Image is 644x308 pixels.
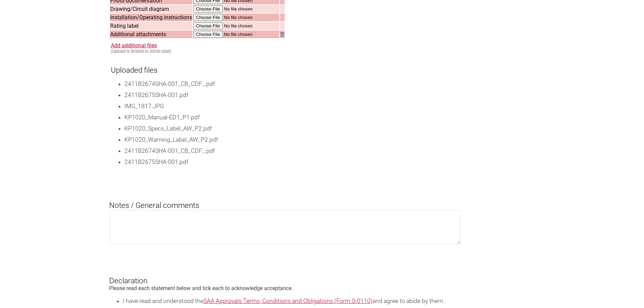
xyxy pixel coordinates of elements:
[123,297,535,305] li: I have read and understood the and agree to abide by them.
[111,49,171,54] small: (Upload is limited to 30mb total)
[124,91,535,99] li: 2411B2675SHA-001.pdf
[109,265,535,285] h3: Declaration
[124,158,535,166] li: 2411B2675SHA-001.pdf
[124,113,535,122] li: KP1020_Manual-ED1_P1.pdf
[111,59,535,74] h3: Uploaded files
[110,5,192,13] td: Drawing/Circuit diagram
[124,124,535,133] li: KP1020_Specs_Label_AW_P2.pdf
[124,102,535,111] li: IMG_1817.JPG
[111,42,157,49] a: Add additional files
[110,30,192,38] td: Additional attachments
[124,136,535,144] li: KP1020_Warning_Label_AW_P2.pdf
[204,298,373,304] a: SAA Approvals Terms, Conditions and Obligations (Form S-0110)
[109,190,535,210] h3: Notes / General comments
[124,147,535,155] li: 2411B2674SHA-001_CB_CDF_.pdf
[110,22,192,30] td: Rating label
[280,32,284,37] img: Remove
[124,80,535,88] li: 2411B2674SHA-001_CB_CDF_.pdf
[110,14,192,21] td: Installation/Operating instructions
